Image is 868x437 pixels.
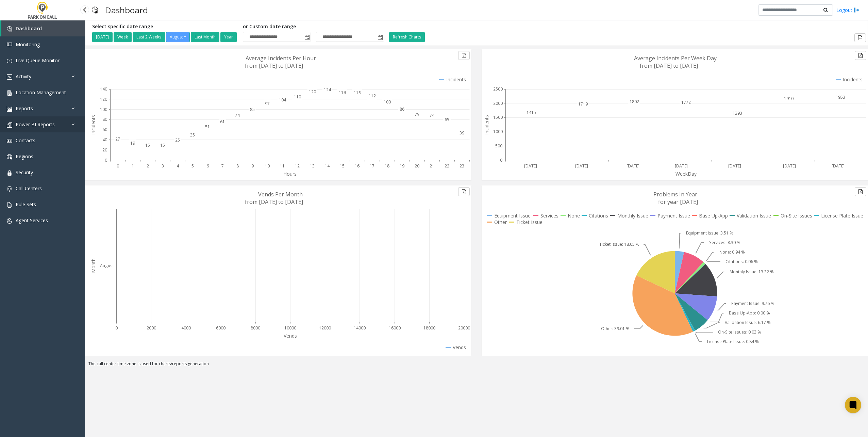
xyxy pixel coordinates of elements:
text: 15 [160,142,165,148]
text: WeekDay [675,171,697,177]
text: 14 [325,163,330,169]
text: 9 [251,163,254,169]
text: 51 [205,124,210,130]
text: 8 [236,163,239,169]
text: 80 [102,116,107,122]
text: 1000 [493,129,503,134]
text: 85 [250,107,255,112]
text: 74 [235,112,240,118]
text: Average Incidents Per Week Day [634,54,717,62]
text: 8000 [251,325,260,331]
text: 97 [265,101,270,107]
text: Citations: 0.06 % [725,259,758,264]
text: 74 [430,112,435,118]
button: Last 2 Weeks [133,32,165,42]
text: Ticket Issue: 18.05 % [599,241,639,247]
img: 'icon' [7,138,12,144]
text: 18 [385,163,389,169]
text: 12000 [319,325,331,331]
text: 10 [265,163,270,169]
img: 'icon' [7,154,12,160]
img: logout [854,6,859,14]
img: 'icon' [7,42,12,48]
text: 16000 [389,325,401,331]
text: [DATE] [627,163,639,169]
text: 104 [279,97,286,103]
text: 27 [115,136,120,142]
text: License Plate Issue: 0.84 % [707,339,759,344]
text: 100 [384,99,391,105]
text: Services: 8.30 % [709,240,740,245]
text: 1802 [630,99,639,104]
span: Location Management [16,89,66,96]
img: 'icon' [7,58,12,64]
text: [DATE] [832,163,845,169]
text: 2500 [493,86,503,92]
text: On-Site Issues: 0.03 % [718,329,761,335]
span: Security [16,169,33,176]
text: 20000 [458,325,470,331]
img: 'icon' [7,186,12,192]
text: 119 [339,90,346,95]
text: 19 [130,140,135,146]
text: 25 [175,137,180,143]
span: Activity [16,73,31,80]
text: 19 [400,163,404,169]
h3: Dashboard [102,2,151,18]
text: 118 [354,90,361,96]
text: 86 [400,106,404,112]
text: 13 [310,163,315,169]
text: Average Incidents Per Hour [246,54,316,62]
span: Toggle popup [376,32,384,42]
text: 0 [105,157,107,163]
text: 120 [309,89,316,95]
text: 15 [145,142,150,148]
text: 75 [415,112,419,117]
text: 5 [191,163,194,169]
text: 17 [370,163,374,169]
text: 22 [445,163,449,169]
text: 6000 [216,325,226,331]
text: 1719 [578,101,588,107]
span: Call Centers [16,185,42,192]
text: 23 [460,163,464,169]
h5: or Custom date range [243,24,384,30]
text: Equipment Issue: 3.51 % [686,230,733,236]
text: Validation Issue: 6.17 % [725,320,771,325]
img: 'icon' [7,170,12,176]
text: 1 [132,163,134,169]
img: 'icon' [7,106,12,112]
img: 'icon' [7,122,12,128]
text: 140 [100,86,107,92]
div: The call center time zone is used for charts/reports generation [85,361,868,370]
text: 20 [102,147,107,153]
text: Problems In Year [653,191,697,198]
text: 61 [220,119,225,125]
button: Last Month [191,32,219,42]
text: 3 [162,163,164,169]
span: Reports [16,105,33,112]
a: Logout [836,6,859,14]
text: Vends [284,333,297,339]
text: 0 [117,163,119,169]
text: Monthly Issue: 13.32 % [730,269,774,275]
text: 1415 [527,110,536,115]
text: 60 [102,127,107,132]
button: August [166,32,190,42]
a: Dashboard [1,20,85,36]
text: 100 [100,107,107,112]
text: 2000 [493,100,503,106]
span: Power BI Reports [16,121,55,128]
text: 1910 [784,96,794,101]
text: 0 [115,325,118,331]
text: 4000 [181,325,191,331]
text: from [DATE] to [DATE] [640,62,698,69]
text: 120 [100,96,107,102]
text: 35 [190,132,195,138]
text: 20 [415,163,419,169]
text: Vends Per Month [258,191,303,198]
text: for year [DATE] [658,198,698,206]
span: Rule Sets [16,201,36,208]
text: 14000 [354,325,366,331]
text: Incidents [90,115,97,135]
